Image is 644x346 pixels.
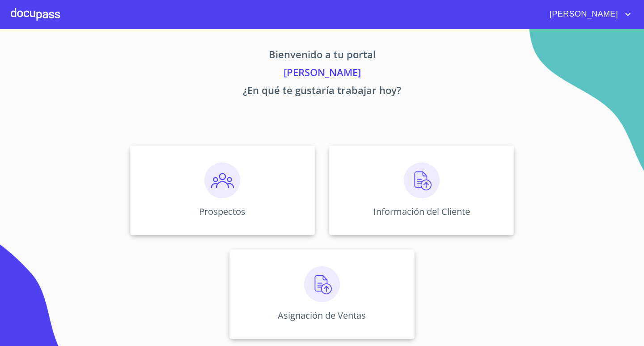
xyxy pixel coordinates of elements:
[199,205,246,218] p: Prospectos
[543,7,633,21] button: account of current user
[373,205,470,218] p: Información del Cliente
[47,47,597,65] p: Bienvenido a tu portal
[304,266,340,302] img: carga.png
[278,309,366,321] p: Asignación de Ventas
[543,7,623,21] span: [PERSON_NAME]
[404,162,440,198] img: carga.png
[204,162,240,198] img: prospectos.png
[47,83,597,101] p: ¿En qué te gustaría trabajar hoy?
[47,65,597,83] p: [PERSON_NAME]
